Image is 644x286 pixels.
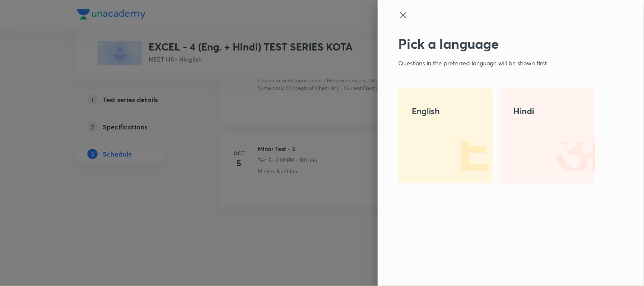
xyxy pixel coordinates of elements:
[541,129,595,183] img: 2.png
[398,36,595,52] h2: Pick a language
[398,59,595,67] p: Questions in the preferred language will be shown first
[439,129,493,183] img: 1.png
[412,105,480,118] h4: English
[514,105,582,118] h4: Hindi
